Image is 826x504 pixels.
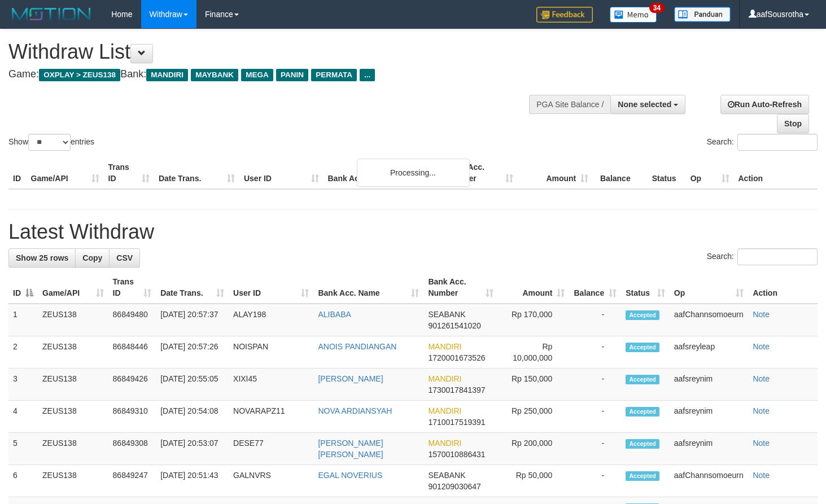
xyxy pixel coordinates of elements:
td: ZEUS138 [38,369,108,401]
span: Copy 1720001673526 to clipboard [428,353,485,362]
th: Status [648,157,686,189]
span: Accepted [626,407,659,417]
td: 6 [8,465,38,497]
td: - [569,433,621,465]
h1: Latest Withdraw [8,221,818,243]
td: [DATE] 20:57:37 [156,304,229,336]
td: DESE77 [229,433,313,465]
img: Feedback.jpg [536,7,593,23]
label: Search: [707,134,818,151]
td: aafsreynim [670,401,749,433]
th: Bank Acc. Name [324,157,442,189]
h4: Game: Bank: [8,69,539,80]
th: User ID [239,157,324,189]
th: ID: activate to sort column descending [8,271,38,304]
td: [DATE] 20:57:26 [156,336,229,369]
th: Date Trans. [154,157,239,189]
th: Balance [593,157,647,189]
td: 1 [8,304,38,336]
th: Action [748,271,818,304]
td: Rp 150,000 [498,369,569,401]
td: aafsreynim [670,433,749,465]
span: Accepted [626,471,659,481]
span: Show 25 rows [16,253,68,262]
td: 2 [8,336,38,369]
a: Show 25 rows [8,248,76,268]
a: Note [753,374,770,383]
span: MANDIRI [428,374,461,383]
td: ZEUS138 [38,433,108,465]
th: Bank Acc. Number: activate to sort column ascending [423,271,498,304]
td: 86849247 [108,465,156,497]
th: Bank Acc. Number [442,157,518,189]
a: Run Auto-Refresh [720,95,809,114]
label: Search: [707,248,818,265]
th: Op [686,157,734,189]
th: Game/API: activate to sort column ascending [38,271,108,304]
span: MANDIRI [428,439,461,448]
span: PERMATA [311,69,357,81]
input: Search: [737,134,818,151]
span: MAYBANK [191,69,238,81]
td: 86849480 [108,304,156,336]
span: Copy 901209030647 to clipboard [428,482,480,491]
span: PANIN [276,69,308,81]
span: Copy 901261541020 to clipboard [428,321,480,330]
img: panduan.png [674,7,731,22]
a: [PERSON_NAME] [PERSON_NAME] [318,439,383,459]
td: GALNVRS [229,465,313,497]
th: Trans ID: activate to sort column ascending [108,271,156,304]
td: aafsreynim [670,369,749,401]
td: ALAY198 [229,304,313,336]
span: MANDIRI [428,342,461,351]
td: Rp 250,000 [498,401,569,433]
span: Accepted [626,375,659,384]
td: ZEUS138 [38,401,108,433]
select: Showentries [28,134,71,151]
td: 86849310 [108,401,156,433]
td: Rp 50,000 [498,465,569,497]
td: NOVARAPZ11 [229,401,313,433]
span: Copy [82,253,102,262]
td: - [569,465,621,497]
a: Note [753,406,770,415]
th: Game/API [27,157,104,189]
a: Note [753,310,770,319]
span: MANDIRI [146,69,188,81]
td: ZEUS138 [38,465,108,497]
th: Action [734,157,818,189]
th: Date Trans.: activate to sort column ascending [156,271,229,304]
img: Button%20Memo.svg [610,7,657,23]
td: aafsreyleap [670,336,749,369]
span: CSV [116,253,133,262]
span: None selected [618,100,671,109]
th: Amount: activate to sort column ascending [498,271,569,304]
span: ... [360,69,375,81]
span: 34 [649,3,665,13]
td: NOISPAN [229,336,313,369]
span: Accepted [626,439,659,449]
span: Copy 1710017519391 to clipboard [428,418,485,427]
td: 86849426 [108,369,156,401]
td: ZEUS138 [38,336,108,369]
a: [PERSON_NAME] [318,374,383,383]
th: Op: activate to sort column ascending [670,271,749,304]
span: Accepted [626,310,659,320]
td: 86848446 [108,336,156,369]
td: 4 [8,401,38,433]
th: Balance: activate to sort column ascending [569,271,621,304]
a: Note [753,471,770,480]
td: Rp 10,000,000 [498,336,569,369]
td: 5 [8,433,38,465]
td: [DATE] 20:54:08 [156,401,229,433]
input: Search: [737,248,818,265]
span: Copy 1730017841397 to clipboard [428,385,485,395]
img: MOTION_logo.png [8,6,94,23]
td: 3 [8,369,38,401]
th: ID [8,157,27,189]
label: Show entries [8,134,94,151]
a: Note [753,342,770,351]
td: 86849308 [108,433,156,465]
th: Bank Acc. Name: activate to sort column ascending [313,271,423,304]
td: Rp 200,000 [498,433,569,465]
